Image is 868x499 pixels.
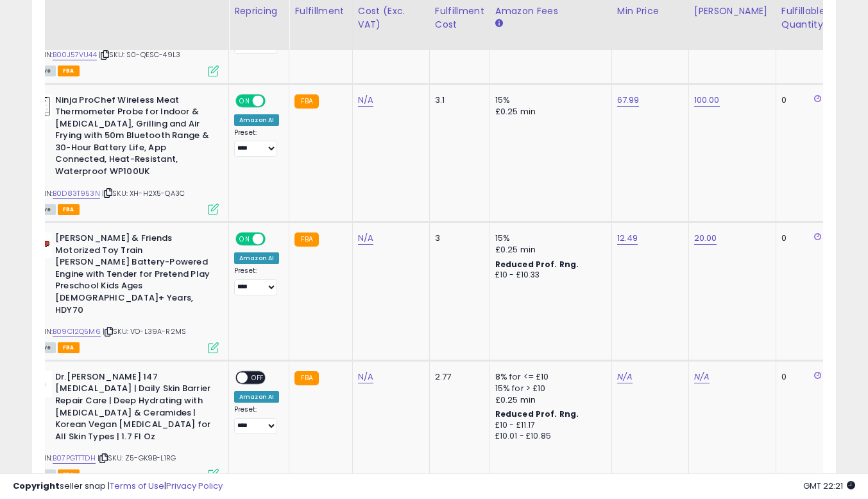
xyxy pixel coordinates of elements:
[495,431,602,442] div: £10.01 - £10.85
[435,371,480,383] div: 2.77
[53,188,100,199] a: B0D83T953N
[234,405,279,434] div: Preset:
[13,480,223,493] div: seller snap | |
[166,480,223,492] a: Privacy Policy
[55,371,211,446] b: Dr.[PERSON_NAME] 147 [MEDICAL_DATA] | Daily Skin Barrier Repair Care | Deep Hydrating with [MEDIC...
[495,383,602,394] div: 15% for > £10
[435,94,480,106] div: 3.1
[617,94,640,107] a: 67.99
[358,232,373,245] a: N/A
[234,391,279,403] div: Amazon AI
[23,4,223,18] div: Title
[58,66,80,76] span: FBA
[237,95,253,106] span: ON
[803,480,855,492] span: 2025-09-7 22:21 GMT
[248,372,268,383] span: OFF
[294,371,318,385] small: FBA
[495,259,579,270] b: Reduced Prof. Rng.
[495,394,602,406] div: £0.25 min
[237,234,253,245] span: ON
[53,49,97,60] a: B00J57VU44
[53,326,101,337] a: B09C12Q5M6
[99,49,180,60] span: | SKU: S0-QESC-49L3
[358,4,424,31] div: Cost (Exc. VAT)
[264,95,284,106] span: OFF
[781,232,821,244] div: 0
[234,4,284,18] div: Repricing
[234,252,279,264] div: Amazon AI
[781,371,821,383] div: 0
[781,94,821,106] div: 0
[234,128,279,157] div: Preset:
[58,469,80,480] span: FBA
[495,244,602,256] div: £0.25 min
[98,453,176,463] span: | SKU: Z5-GK9B-L1RG
[55,94,211,181] b: Ninja ProChef Wireless Meat Thermometer Probe for Indoor & [MEDICAL_DATA], Grilling and Air Fryin...
[294,94,318,109] small: FBA
[435,232,480,244] div: 3
[234,114,279,126] div: Amazon AI
[495,420,602,431] div: £10 - £11.17
[617,232,638,245] a: 12.49
[294,4,346,18] div: Fulfillment
[435,4,484,31] div: Fulfillment Cost
[694,371,710,383] a: N/A
[53,453,96,464] a: B07PGTTTDH
[55,232,211,319] b: [PERSON_NAME] & Friends Motorized Toy Train [PERSON_NAME] Battery-Powered Engine with Tender for ...
[495,232,602,244] div: 15%
[110,480,164,492] a: Terms of Use
[13,480,60,492] strong: Copyright
[617,4,683,18] div: Min Price
[495,270,602,281] div: £10 - £10.33
[103,326,186,337] span: | SKU: VO-L39A-R2MS
[694,232,717,245] a: 20.00
[495,4,606,18] div: Amazon Fees
[264,234,284,245] span: OFF
[495,408,579,419] b: Reduced Prof. Rng.
[495,106,602,118] div: £0.25 min
[495,371,602,383] div: 8% for <= £10
[102,188,185,198] span: | SKU: XH-H2X5-QA3C
[495,94,602,106] div: 15%
[495,18,503,30] small: Amazon Fees.
[234,267,279,295] div: Preset:
[694,4,770,18] div: [PERSON_NAME]
[358,371,373,383] a: N/A
[358,94,373,107] a: N/A
[694,94,720,107] a: 100.00
[58,342,80,353] span: FBA
[294,232,318,247] small: FBA
[781,4,826,31] div: Fulfillable Quantity
[58,204,80,215] span: FBA
[617,371,633,383] a: N/A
